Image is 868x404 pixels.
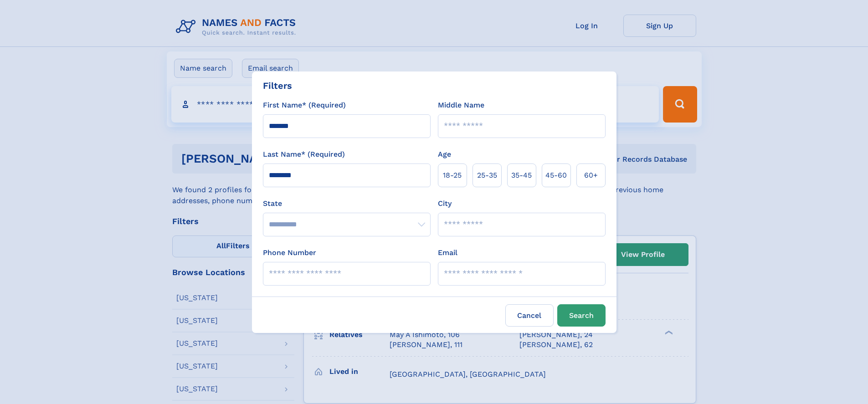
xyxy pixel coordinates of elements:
[557,304,606,327] button: Search
[438,100,484,111] label: Middle Name
[505,304,554,327] label: Cancel
[438,247,457,258] label: Email
[584,170,598,181] span: 60+
[545,170,567,181] span: 45‑60
[443,170,462,181] span: 18‑25
[438,198,452,209] label: City
[263,247,316,258] label: Phone Number
[438,149,451,160] label: Age
[263,198,431,209] label: State
[263,100,346,111] label: First Name* (Required)
[511,170,532,181] span: 35‑45
[477,170,497,181] span: 25‑35
[263,79,292,92] div: Filters
[263,149,345,160] label: Last Name* (Required)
